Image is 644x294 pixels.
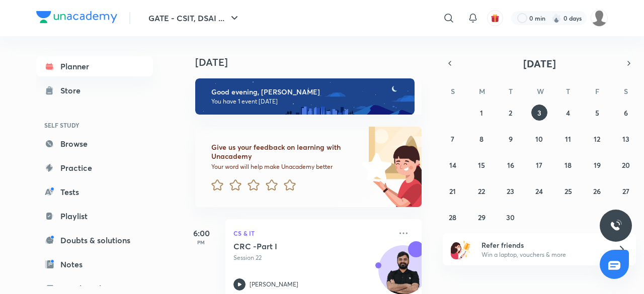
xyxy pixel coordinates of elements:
button: September 16, 2025 [503,157,519,173]
button: September 27, 2025 [618,183,634,199]
a: Notes [36,254,153,274]
img: referral [451,239,471,259]
p: Session 22 [233,253,391,262]
button: September 1, 2025 [473,105,490,121]
button: September 14, 2025 [445,157,461,173]
img: Aalok kumar [591,10,608,27]
img: evening [195,78,415,115]
h6: Give us your feedback on learning with Unacademy [211,143,358,161]
a: Playlist [36,206,153,226]
a: Tests [36,182,153,202]
abbr: September 9, 2025 [509,134,513,144]
abbr: September 11, 2025 [565,134,571,144]
button: September 18, 2025 [560,157,576,173]
p: Your word will help make Unacademy better [211,163,358,171]
button: September 21, 2025 [445,183,461,199]
abbr: September 29, 2025 [478,213,486,222]
h4: [DATE] [195,56,432,68]
p: PM [181,239,221,245]
button: September 6, 2025 [618,105,634,121]
button: September 10, 2025 [531,131,547,147]
img: feedback_image [328,127,422,207]
button: September 7, 2025 [445,131,461,147]
a: Company Logo [36,11,117,26]
h6: Refer friends [481,240,605,250]
h6: SELF STUDY [36,117,153,134]
a: Store [36,80,153,101]
button: September 4, 2025 [560,105,576,121]
abbr: September 22, 2025 [478,186,485,196]
abbr: September 16, 2025 [507,160,514,170]
abbr: September 27, 2025 [622,186,629,196]
button: September 26, 2025 [589,183,605,199]
p: CS & IT [233,227,391,239]
img: ttu [610,220,622,232]
button: September 28, 2025 [445,209,461,225]
abbr: September 14, 2025 [449,160,456,170]
abbr: September 13, 2025 [622,134,629,144]
button: September 24, 2025 [531,183,547,199]
abbr: Sunday [451,86,455,96]
abbr: September 17, 2025 [536,160,542,170]
abbr: September 12, 2025 [594,134,600,144]
a: Browse [36,134,153,154]
abbr: Thursday [566,86,570,96]
abbr: September 6, 2025 [624,108,628,118]
abbr: September 2, 2025 [509,108,512,118]
button: September 20, 2025 [618,157,634,173]
abbr: September 7, 2025 [451,134,454,144]
p: Win a laptop, vouchers & more [481,250,605,259]
abbr: September 1, 2025 [480,108,483,118]
span: [DATE] [523,57,556,70]
button: September 30, 2025 [503,209,519,225]
abbr: September 21, 2025 [449,186,456,196]
button: September 5, 2025 [589,105,605,121]
button: September 3, 2025 [531,105,547,121]
button: September 2, 2025 [503,105,519,121]
h6: Good evening, [PERSON_NAME] [211,87,406,96]
button: [DATE] [457,56,622,70]
button: September 29, 2025 [473,209,490,225]
abbr: Tuesday [509,86,513,96]
abbr: September 4, 2025 [566,108,570,118]
img: streak [551,13,561,23]
img: avatar [491,14,500,23]
abbr: September 28, 2025 [449,213,456,222]
abbr: Friday [595,86,599,96]
img: Company Logo [36,11,117,23]
button: September 25, 2025 [560,183,576,199]
abbr: September 8, 2025 [479,134,484,144]
button: September 17, 2025 [531,157,547,173]
abbr: September 10, 2025 [535,134,543,144]
button: September 23, 2025 [503,183,519,199]
abbr: September 30, 2025 [506,213,515,222]
h5: 6:00 [181,227,221,239]
a: Planner [36,56,153,76]
button: September 9, 2025 [503,131,519,147]
abbr: September 19, 2025 [594,160,601,170]
button: avatar [487,10,503,26]
abbr: September 24, 2025 [535,186,543,196]
abbr: Saturday [624,86,628,96]
button: September 22, 2025 [473,183,490,199]
button: September 11, 2025 [560,131,576,147]
p: You have 1 event [DATE] [211,97,406,106]
button: September 15, 2025 [473,157,490,173]
abbr: September 5, 2025 [595,108,599,118]
abbr: September 20, 2025 [622,160,630,170]
abbr: September 25, 2025 [565,186,572,196]
a: Doubts & solutions [36,230,153,250]
p: [PERSON_NAME] [250,280,298,289]
div: Store [60,84,87,96]
a: Practice [36,158,153,178]
button: September 12, 2025 [589,131,605,147]
abbr: September 15, 2025 [478,160,485,170]
abbr: September 26, 2025 [593,186,601,196]
abbr: September 23, 2025 [507,186,514,196]
abbr: September 3, 2025 [537,108,541,118]
abbr: September 18, 2025 [565,160,572,170]
abbr: Wednesday [537,86,544,96]
button: September 8, 2025 [473,131,490,147]
button: September 13, 2025 [618,131,634,147]
button: GATE - CSIT, DSAI ... [142,8,247,28]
